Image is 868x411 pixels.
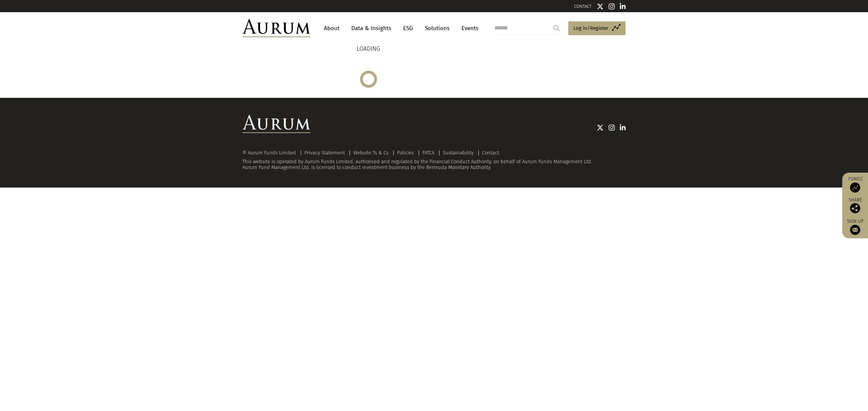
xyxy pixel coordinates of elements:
a: Data & Insights [348,22,395,35]
a: Policies [397,150,414,156]
img: Linkedin icon [620,3,626,10]
p: LOADING [357,44,380,54]
a: FATCA [422,150,434,156]
img: Access Funds [850,182,860,193]
img: Twitter icon [597,124,604,131]
img: Instagram icon [609,124,615,131]
span: Log in/Register [573,24,609,32]
a: Contact [482,150,499,156]
img: Aurum Logo [242,115,310,133]
a: Solutions [421,22,453,35]
a: CONTACT [574,4,592,9]
a: Privacy Statement [304,150,345,156]
div: This website is operated by Aurum Funds Limited, authorised and regulated by the Financial Conduc... [242,150,626,171]
a: Events [458,22,478,35]
a: ESG [400,22,416,35]
a: Log in/Register [568,21,626,36]
img: Aurum [242,19,310,37]
a: About [320,22,343,35]
img: Twitter icon [597,3,604,10]
img: Linkedin icon [620,124,626,131]
a: Funds [846,176,865,193]
div: © Aurum Funds Limited [242,150,299,155]
img: Instagram icon [609,3,615,10]
a: Sustainability [443,150,474,156]
input: Submit [550,21,563,35]
a: Website Ts & Cs [353,150,389,156]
